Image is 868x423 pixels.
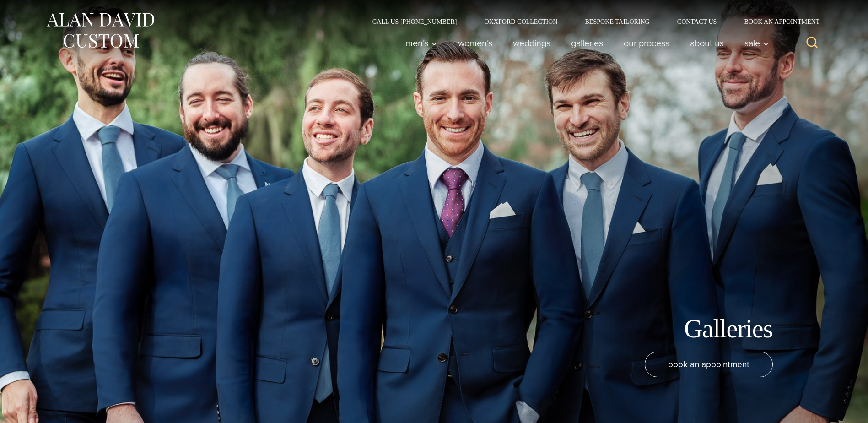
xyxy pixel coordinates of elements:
[447,34,502,52] a: Women’s
[359,18,823,25] nav: Secondary Navigation
[730,18,823,25] a: Book an Appointment
[470,18,571,25] a: Oxxford Collection
[395,34,774,52] nav: Primary Navigation
[744,38,769,48] span: Sale
[45,10,155,51] img: Alan David Custom
[405,38,437,48] span: Men’s
[645,352,773,377] a: book an appointment
[502,34,561,52] a: weddings
[571,18,663,25] a: Bespoke Tailoring
[561,34,613,52] a: Galleries
[801,32,823,54] button: View Search Form
[668,358,749,371] span: book an appointment
[613,34,679,52] a: Our Process
[359,18,471,25] a: Call Us [PHONE_NUMBER]
[679,34,734,52] a: About Us
[663,18,731,25] a: Contact Us
[684,314,773,344] h1: Galleries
